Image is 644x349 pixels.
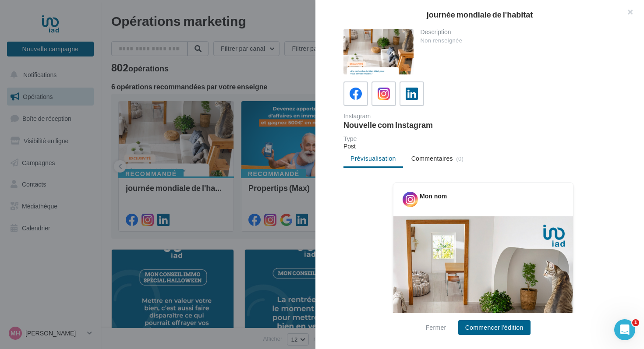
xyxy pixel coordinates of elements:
div: Mon nom [420,192,447,201]
span: 1 [632,319,639,326]
div: Nouvelle com Instagram [343,121,480,129]
button: Fermer [422,322,449,333]
div: journée mondiale de l'habitat [329,11,630,18]
span: (0) [456,155,464,162]
iframe: Intercom live chat [614,319,635,340]
div: Post [343,142,623,151]
button: Commencer l'édition [458,320,531,335]
div: Type [343,136,623,142]
div: Non renseignée [421,37,616,45]
div: Description [421,29,616,35]
span: Commentaires [411,154,453,163]
div: Instagram [343,113,480,119]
